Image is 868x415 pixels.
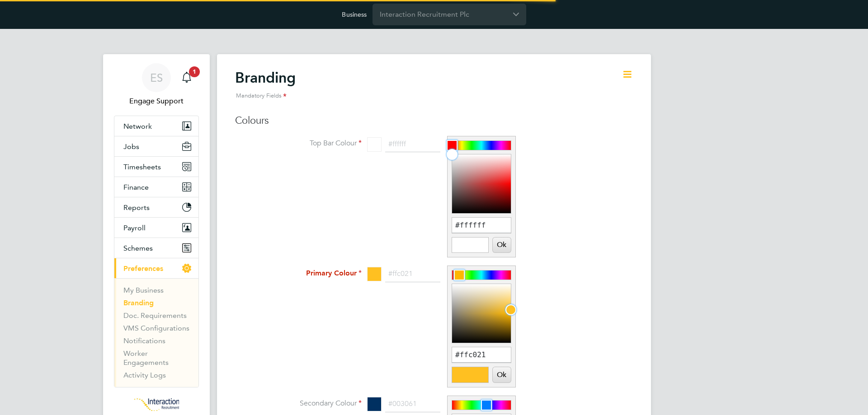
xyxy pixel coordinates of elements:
label: Top Bar Colour [271,139,362,148]
a: Notifications [123,336,165,345]
button: Schemes [114,238,198,258]
a: Activity Logs [123,371,166,379]
button: Preferences [114,258,198,278]
h3: Colours [235,114,633,127]
a: Worker Engagements [123,349,169,367]
span: Network [123,122,152,131]
span: Jobs [123,142,139,151]
label: Primary Colour [271,269,362,278]
h2: Branding [235,69,615,105]
a: 1 [178,63,196,92]
span: Schemes [123,244,153,252]
button: Network [114,116,198,136]
input: Type a color name or hex value [452,347,511,363]
a: Doc. Requirements [123,311,187,320]
button: Ok [493,367,511,382]
span: ES [150,72,163,84]
a: Branding [123,298,154,307]
label: Business [342,10,367,19]
span: Timesheets [123,163,161,171]
a: Go to home page [114,396,199,411]
button: Jobs [114,136,198,156]
span: Payroll [123,224,146,232]
span: Preferences [123,264,163,273]
button: Payroll [114,218,198,238]
span: Finance [123,183,149,191]
span: 1 [189,66,200,77]
input: Type a color name or hex value [452,218,511,233]
a: VMS Configurations [123,324,189,332]
div: Mandatory Fields [235,87,615,105]
img: interactionrecruitment-logo-retina.png [134,396,179,411]
button: Reports [114,197,198,217]
button: Timesheets [114,157,198,177]
div: Preferences [114,278,198,387]
a: ESEngage Support [114,63,199,107]
button: Finance [114,177,198,197]
a: My Business [123,286,164,294]
button: Ok [493,238,511,253]
label: Secondary Colour [271,399,362,408]
span: Engage Support [114,96,199,107]
span: Reports [123,203,150,212]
